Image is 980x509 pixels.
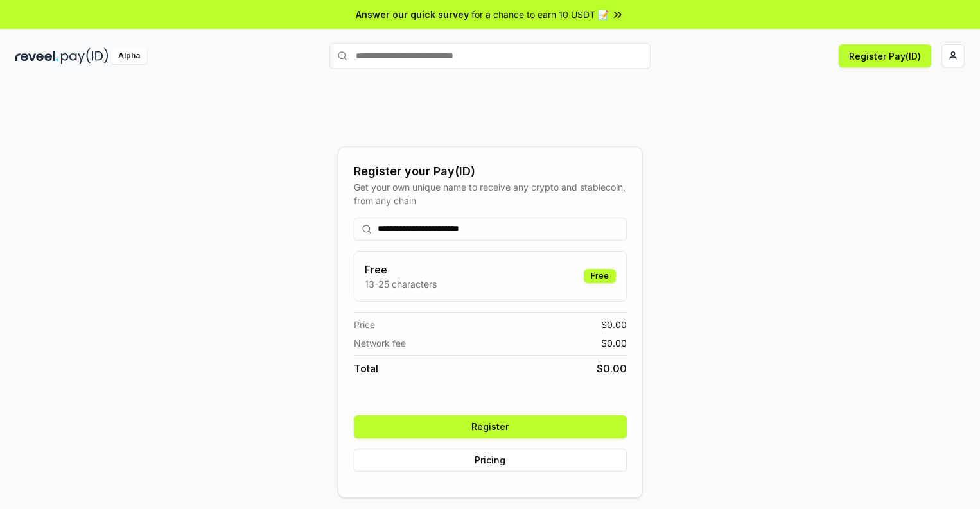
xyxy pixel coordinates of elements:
[15,48,58,64] img: reveel_dark
[354,449,627,472] button: Pricing
[601,336,627,350] span: $ 0.00
[354,180,627,207] div: Get your own unique name to receive any crypto and stablecoin, from any chain
[365,277,437,291] p: 13-25 characters
[354,361,378,376] span: Total
[354,415,627,438] button: Register
[471,8,609,21] span: for a chance to earn 10 USDT 📝
[365,262,437,277] h3: Free
[354,318,375,331] span: Price
[356,8,469,21] span: Answer our quick survey
[354,162,627,180] div: Register your Pay(ID)
[61,48,109,64] img: pay_id
[597,361,627,376] span: $ 0.00
[601,318,627,331] span: $ 0.00
[111,48,147,64] div: Alpha
[584,269,616,283] div: Free
[839,44,931,67] button: Register Pay(ID)
[354,336,406,350] span: Network fee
